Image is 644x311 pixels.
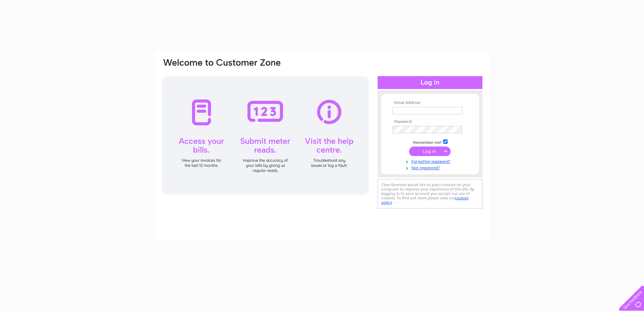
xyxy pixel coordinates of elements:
[392,164,469,171] a: Not registered?
[381,196,469,205] a: cookies policy
[378,179,482,208] div: Clear Business would like to place cookies on your computer to improve your experience of the sit...
[391,138,469,145] td: Remember me?
[391,101,469,105] th: Email Address:
[391,119,469,124] th: Password:
[409,147,451,156] input: Submit
[392,158,469,164] a: Forgotten password?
